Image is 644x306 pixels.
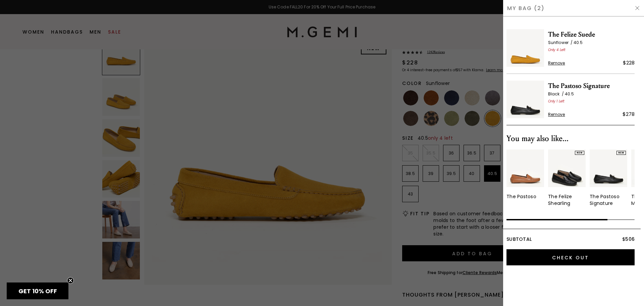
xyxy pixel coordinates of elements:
div: The Felize Shearling [548,193,586,207]
div: $278 [623,110,635,118]
a: NEWThe Felize Shearling [548,149,586,207]
span: Only 4 Left [548,47,566,52]
div: $228 [623,59,635,67]
input: Check Out [506,249,635,265]
span: GET 10% OFF [18,287,57,295]
a: The Pastoso [506,149,544,200]
span: 40.5 [565,91,574,97]
div: NEW [616,151,626,155]
img: 7387852013627_01_Main_New_ThePastosoSignature_Black_TumbledLeather_290x387_crop_center.jpg [590,149,627,187]
img: Hide Drawer [635,5,640,11]
div: GET 10% OFFClose teaser [7,282,68,299]
div: You may also like... [506,133,635,144]
img: v_11572_01_Main_New_ThePastoso_Tan_Leather_290x387_crop_center.jpg [506,149,544,187]
span: Remove [548,112,565,117]
span: Remove [548,60,565,66]
div: The Pastoso Signature [590,193,627,207]
div: The Pastoso [506,193,536,200]
div: NEW [575,151,584,155]
img: v_12461_02_Hover_New_TheFelizeSharling_Black_CroccoPrintedLeather_290x387_crop_center.jpg [548,149,586,187]
span: 40.5 [574,40,583,45]
a: NEWThe Pastoso Signature [590,149,627,207]
button: Close teaser [67,277,74,284]
span: The Felize Suede [548,29,635,40]
span: Subtotal [506,236,532,243]
span: $506 [622,236,635,243]
span: Only 1 Left [548,99,565,104]
span: Sunflower [548,40,574,45]
span: The Pastoso Signature [548,81,635,91]
span: Black [548,91,565,97]
img: The Pastoso Signature [506,81,544,118]
img: The Felize Suede [506,29,544,67]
